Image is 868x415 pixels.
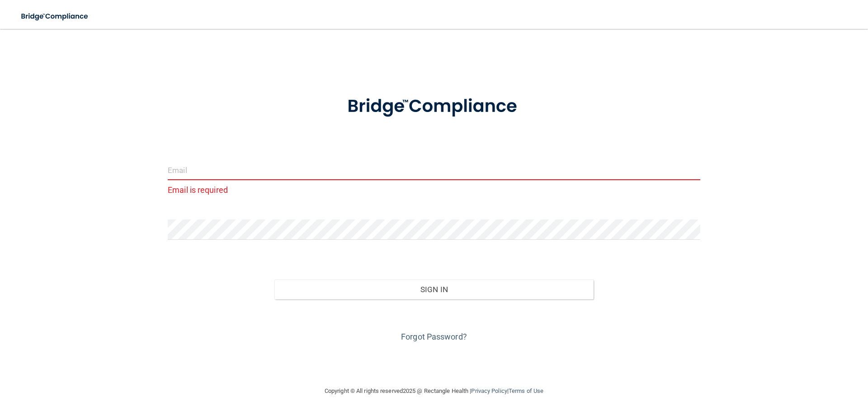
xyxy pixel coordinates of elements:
[14,7,97,26] img: bridge_compliance_login_screen.278c3ca4.svg
[269,377,599,406] div: Copyright © All rights reserved 2025 @ Rectangle Health | |
[329,83,539,130] img: bridge_compliance_login_screen.278c3ca4.svg
[168,182,700,197] p: Email is required
[471,387,507,394] a: Privacy Policy
[509,387,543,394] a: Terms of Use
[274,280,594,299] button: Sign In
[401,332,467,341] a: Forgot Password?
[168,160,700,180] input: Email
